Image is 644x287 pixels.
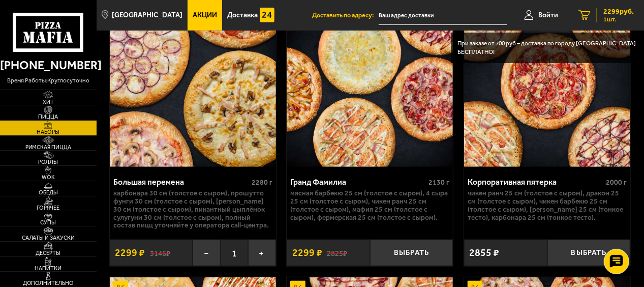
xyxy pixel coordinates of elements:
[469,248,499,258] span: 2855 ₽
[290,189,449,221] p: Мясная Барбекю 25 см (толстое с сыром), 4 сыра 25 см (толстое с сыром), Чикен Ранч 25 см (толстое...
[606,178,627,187] span: 2000 г
[193,12,217,19] span: Акции
[150,248,170,257] s: 3146 ₽
[312,12,379,19] span: Доставить по адресу:
[468,177,603,187] div: Корпоративная пятерка
[379,6,507,25] input: Ваш адрес доставки
[547,240,630,266] button: Выбрать
[538,12,558,19] span: Войти
[252,178,272,187] span: 2280 г
[327,248,348,257] s: 2825 ₽
[221,240,248,266] span: 1
[115,248,145,258] span: 2299 ₽
[112,12,182,19] span: [GEOGRAPHIC_DATA]
[603,16,634,22] span: 1 шт.
[292,248,322,258] span: 2299 ₽
[370,240,453,266] button: Выбрать
[290,177,426,187] div: Гранд Фамилиа
[260,8,275,23] img: 15daf4d41897b9f0e9f617042186c801.svg
[603,8,634,15] span: 2299 руб.
[227,12,258,19] span: Доставка
[468,189,627,221] p: Чикен Ранч 25 см (толстое с сыром), Дракон 25 см (толстое с сыром), Чикен Барбекю 25 см (толстое ...
[248,240,275,266] button: +
[113,177,249,187] div: Большая перемена
[457,39,637,56] p: При заказе от 700 руб – доставка по городу [GEOGRAPHIC_DATA] БЕСПЛАТНО!
[113,189,272,229] p: Карбонара 30 см (толстое с сыром), Прошутто Фунги 30 см (толстое с сыром), [PERSON_NAME] 30 см (т...
[193,240,220,266] button: −
[428,178,449,187] span: 2130 г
